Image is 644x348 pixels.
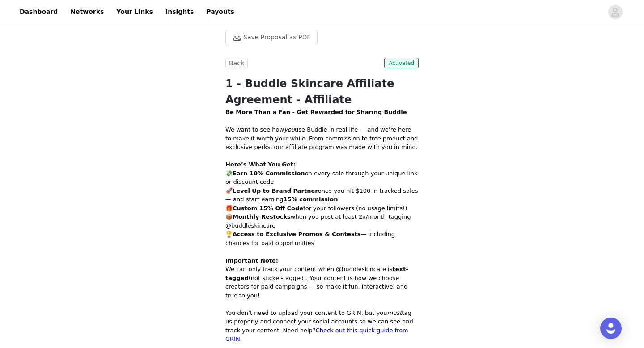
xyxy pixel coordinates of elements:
[387,310,402,316] em: must
[225,266,408,281] strong: text-tagged
[225,109,407,115] strong: Be More Than a Fan - Get Rewarded for Sharing Buddle
[233,170,305,177] strong: Earn 10% Commission
[233,205,303,212] strong: Custom 15% Off Code
[225,161,296,168] strong: Here’s What You Get:
[225,30,318,44] button: Save Proposal as PDF
[284,196,338,203] strong: 15% commission
[611,5,619,19] div: avatar
[225,327,408,343] a: Check out this quick guide from GRIN
[225,125,419,152] p: We want to see how use Buddle in real life — and we’re here to make it worth your while. From com...
[225,58,248,68] button: Back
[284,126,295,133] em: you
[233,213,291,220] strong: Monthly Restocks
[14,2,63,22] a: Dashboard
[201,2,240,22] a: Payouts
[225,256,419,300] p: We can only track your content when @buddleskincare is (not sticker-tagged). Your content is how ...
[160,2,199,22] a: Insights
[225,257,278,264] strong: Important Note:
[233,187,318,194] strong: Level Up to Brand Partner
[600,318,622,339] div: Open Intercom Messenger
[225,160,419,247] p: 💸 on every sale through your unique link or discount code 🚀 once you hit $100 in tracked sales — ...
[233,231,361,238] strong: Access to Exclusive Promos & Contests
[384,58,419,68] span: Activated
[225,76,419,108] h1: 1 - Buddle Skincare Affiliate Agreement - Affiliate
[111,2,158,22] a: Your Links
[65,2,109,22] a: Networks
[225,309,419,344] p: You don’t need to upload your content to GRIN, but you tag us properly and connect your social ac...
